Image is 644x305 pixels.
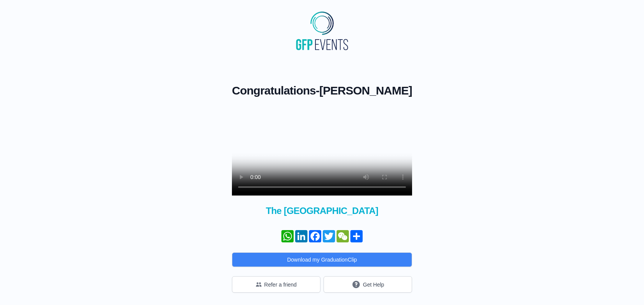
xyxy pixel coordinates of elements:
a: WhatsApp [281,230,294,242]
span: The [GEOGRAPHIC_DATA] [232,205,412,217]
a: WeChat [336,230,350,242]
a: Facebook [308,230,322,242]
button: Refer a friend [232,276,320,293]
a: Share [350,230,363,242]
a: LinkedIn [294,230,308,242]
span: Congratulations [232,84,316,97]
button: Get Help [324,276,412,293]
a: Twitter [322,230,336,242]
span: [PERSON_NAME] [319,84,412,97]
button: Download my GraduationClip [232,252,412,267]
h1: - [232,84,412,98]
img: MyGraduationClip [293,8,351,53]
